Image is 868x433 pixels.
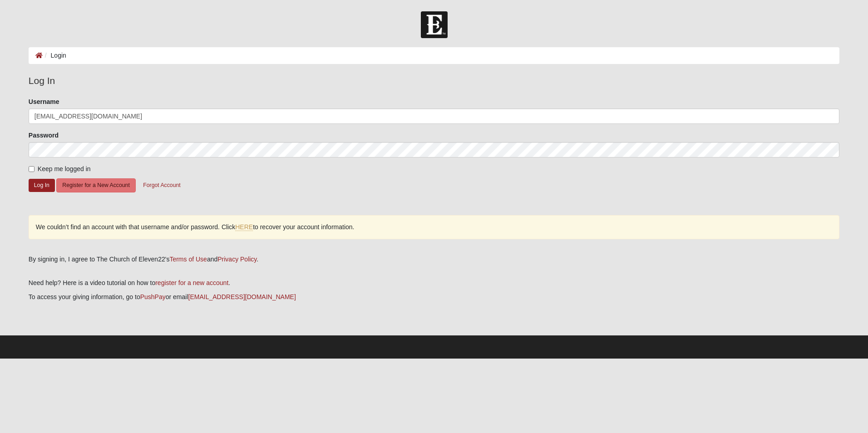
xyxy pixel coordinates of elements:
a: Terms of Use [169,256,207,263]
button: Forgot Account [137,178,186,192]
button: Log In [29,179,55,192]
legend: Log In [29,74,839,88]
p: Need help? Here is a video tutorial on how to . [29,278,839,288]
li: Login [43,51,66,60]
p: To access your giving information, go to or email [29,292,839,302]
label: Username [29,97,59,106]
a: [EMAIL_ADDRESS][DOMAIN_NAME] [188,293,296,300]
button: Register for a New Account [56,178,135,192]
div: We couldn’t find an account with that username and/or password. Click to recover your account inf... [29,215,839,239]
span: Keep me logged in [38,165,91,172]
a: register for a new account [155,279,228,286]
input: Keep me logged in [29,166,35,172]
img: Church of Eleven22 Logo [421,11,448,38]
div: By signing in, I agree to The Church of Eleven22's and . [29,255,839,264]
a: Privacy Policy [217,256,256,263]
label: Password [29,131,59,140]
a: HERE [235,223,253,231]
a: PushPay [140,293,166,300]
